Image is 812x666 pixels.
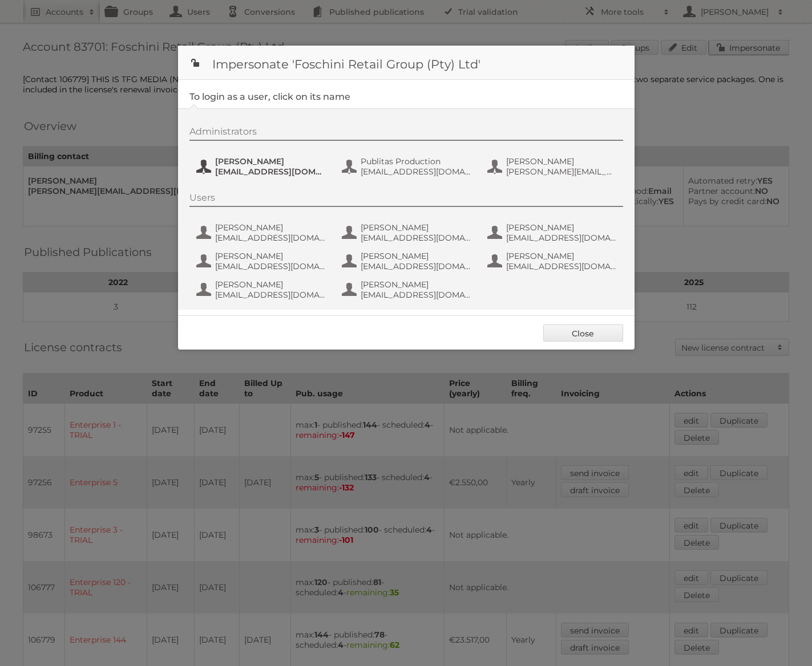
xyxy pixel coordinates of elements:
span: Publitas Production [361,156,471,166]
span: [EMAIL_ADDRESS][DOMAIN_NAME] [506,261,617,271]
span: [EMAIL_ADDRESS][DOMAIN_NAME] [215,166,326,177]
button: [PERSON_NAME] [EMAIL_ADDRESS][DOMAIN_NAME] [341,278,475,301]
span: [EMAIL_ADDRESS][DOMAIN_NAME] [215,233,326,243]
a: Close [543,324,623,342]
span: [PERSON_NAME] [506,222,617,233]
button: [PERSON_NAME] [EMAIL_ADDRESS][DOMAIN_NAME] [341,250,475,273]
span: [EMAIL_ADDRESS][DOMAIN_NAME] [215,290,326,300]
span: [PERSON_NAME] [215,156,326,166]
span: [PERSON_NAME] [215,251,326,261]
button: [PERSON_NAME] [EMAIL_ADDRESS][DOMAIN_NAME] [486,250,620,273]
span: [PERSON_NAME][EMAIL_ADDRESS][DOMAIN_NAME] [506,166,617,177]
span: [PERSON_NAME] [215,222,326,233]
span: [EMAIL_ADDRESS][DOMAIN_NAME] [506,233,617,243]
button: [PERSON_NAME] [EMAIL_ADDRESS][DOMAIN_NAME] [341,221,475,244]
span: [EMAIL_ADDRESS][DOMAIN_NAME] [361,261,471,271]
span: [PERSON_NAME] [215,279,326,290]
span: [PERSON_NAME] [361,279,471,290]
button: [PERSON_NAME] [EMAIL_ADDRESS][DOMAIN_NAME] [195,278,329,301]
span: [EMAIL_ADDRESS][DOMAIN_NAME] [361,233,471,243]
button: [PERSON_NAME] [PERSON_NAME][EMAIL_ADDRESS][DOMAIN_NAME] [486,155,620,178]
legend: To login as a user, click on its name [189,91,350,102]
button: Publitas Production [EMAIL_ADDRESS][DOMAIN_NAME] [341,155,475,178]
button: [PERSON_NAME] [EMAIL_ADDRESS][DOMAIN_NAME] [195,221,329,244]
div: Administrators [189,126,623,141]
button: [PERSON_NAME] [EMAIL_ADDRESS][DOMAIN_NAME] [195,155,329,178]
span: [EMAIL_ADDRESS][DOMAIN_NAME] [361,166,471,177]
h1: Impersonate 'Foschini Retail Group (Pty) Ltd' [178,46,635,80]
button: [PERSON_NAME] [EMAIL_ADDRESS][DOMAIN_NAME] [195,250,329,273]
button: [PERSON_NAME] [EMAIL_ADDRESS][DOMAIN_NAME] [486,221,620,244]
div: Users [189,192,623,207]
span: [PERSON_NAME] [506,156,617,166]
span: [PERSON_NAME] [361,222,471,233]
span: [PERSON_NAME] [506,251,617,261]
span: [EMAIL_ADDRESS][DOMAIN_NAME] [361,290,471,300]
span: [PERSON_NAME] [361,251,471,261]
span: [EMAIL_ADDRESS][DOMAIN_NAME] [215,261,326,271]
